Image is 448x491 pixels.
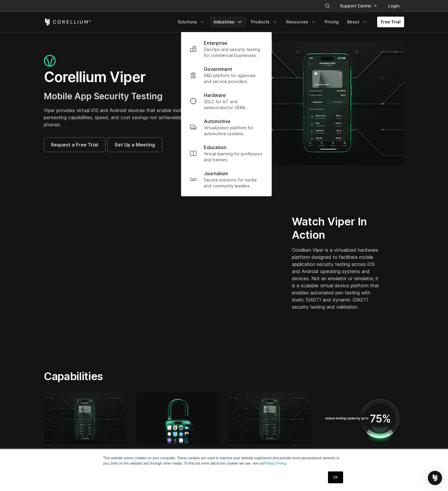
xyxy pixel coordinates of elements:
[44,55,56,67] img: viper_icon_large
[185,88,268,114] a: Hardware SDLC for IoT and semiconductor OEMs.
[204,125,263,137] p: Virtualization platform for automotive systems.
[204,66,232,73] p: Government
[328,471,343,483] a: OK
[204,144,226,151] p: Education
[204,118,231,125] p: Automotive
[204,47,263,58] p: DevOps and security testing for commercial businesses.
[292,215,382,242] h2: Watch Viper In Action
[321,393,404,444] img: automated-testing-1
[204,177,263,189] p: Secure solutions for media and community leaders.
[185,36,268,62] a: Enterprise DevOps and security testing for commercial businesses.
[247,17,281,27] a: Products
[322,1,333,11] button: Search
[44,370,280,383] h2: Capabilities
[185,62,268,88] a: Government R&D platform for agencies and service providers.
[343,17,371,27] a: About
[44,138,105,152] a: Request a Free Trial
[283,17,320,27] a: Resources
[204,151,263,163] p: Virtual learning for professors and trainers.
[51,141,98,148] span: Request a Free Trial
[383,1,404,11] a: Login
[204,73,263,85] p: R&D platform for agencies and service providers.
[185,166,268,192] a: Journalism Secure solutions for media and community leaders.
[174,17,209,27] a: Solutions
[317,1,404,11] div: Navigation Menu
[264,461,287,466] a: Privacy Policy.
[103,455,345,466] p: This website stores cookies on your computer. These cookies are used to improve your website expe...
[428,471,442,485] div: Open Intercom Messenger
[44,393,127,444] img: powerful_tooling
[210,17,246,27] a: Industries
[115,141,155,148] span: Set Up a Meeting
[229,393,312,444] img: powerful_tooling
[185,140,268,166] a: Education Virtual learning for professors and trainers.
[204,170,228,177] p: Journalism
[321,17,342,27] a: Pricing
[292,246,382,310] p: Corellium Viper is a virtualized hardware platform designed to facilitate mobile application secu...
[136,393,219,444] img: inhouse-security
[44,18,91,25] a: Corellium Home
[204,39,227,47] p: Enterprise
[335,1,381,11] a: Support Center
[185,114,268,140] a: Automotive Virtualization platform for automotive systems.
[44,107,218,128] p: Viper provides virtual iOS and Android devices that enable mobile app pentesting capabilities, sp...
[44,68,218,86] h1: Corellium Viper
[204,99,263,111] p: SDLC for IoT and semiconductor OEMs.
[108,138,162,152] a: Set Up a Meeting
[204,92,226,99] p: Hardware
[44,91,163,101] span: Mobile App Security Testing
[174,17,404,27] div: Navigation Menu
[377,17,404,27] a: Free Trial
[230,42,404,165] img: viper_hero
